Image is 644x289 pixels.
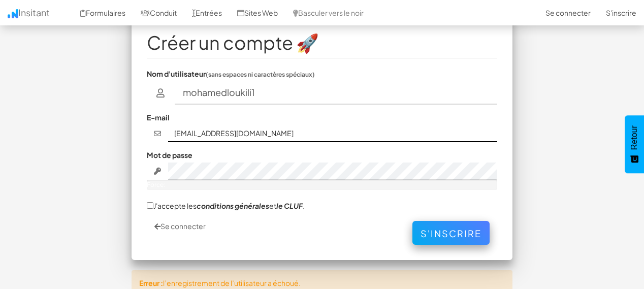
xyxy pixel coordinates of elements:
[86,8,125,17] font: Formulaires
[421,228,481,239] font: S'inscrire
[147,113,170,122] font: E-mail
[154,221,206,231] a: Se connecter
[206,71,315,78] font: (sans espaces ni caractères spéciaux)
[150,8,177,17] font: Conduit
[298,8,364,17] font: Basculer vers le noir
[147,202,153,209] input: J'accepte lesconditions généralesetle CLUF.
[303,201,305,210] font: .
[244,8,278,17] font: Sites Web
[168,125,498,142] input: john@doe.com
[147,150,192,159] font: Mot de passe
[412,221,490,245] button: S'inscrire
[147,31,319,54] font: Créer un compte 🚀
[163,278,301,287] font: l’enregistrement de l’utilisateur a échoué.
[196,8,222,17] font: Entrées
[625,115,644,173] button: Commentaires - Afficher l'enquête
[606,8,636,17] font: S'inscrire
[147,69,206,78] font: Nom d'utilisateur
[8,9,18,18] img: icon.png
[269,201,276,210] font: et
[153,201,197,210] font: J'accepte les
[276,201,303,210] a: le CLUF
[630,125,638,150] font: Retour
[175,81,498,105] input: nom d'utilisateur
[18,7,50,18] font: Insitant
[139,278,163,287] font: Erreur :
[197,201,269,210] a: conditions générales
[147,181,165,188] font: Force:
[545,8,591,17] font: Se connecter
[160,221,206,231] font: Se connecter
